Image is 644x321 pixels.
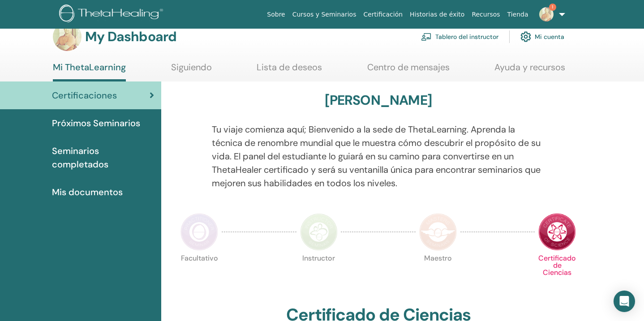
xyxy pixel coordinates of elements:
img: logo.png [59,4,166,25]
div: Open Intercom Messenger [614,291,635,312]
a: Certificación [360,6,406,23]
a: Mi cuenta [520,27,564,47]
a: Recursos [468,6,503,23]
img: default.jpg [53,22,82,51]
img: Instructor [300,213,338,251]
a: Lista de deseos [257,62,322,79]
p: Tu viaje comienza aquí; Bienvenido a la sede de ThetaLearning. Aprenda la técnica de renombre mun... [212,123,545,190]
span: Certificaciones [52,89,117,102]
p: Instructor [300,255,338,292]
p: Facultativo [180,255,218,292]
a: Cursos y Seminarios [289,6,360,23]
a: Sobre [263,6,288,23]
img: default.jpg [539,7,554,21]
span: Mis documentos [52,185,123,199]
span: Seminarios completados [52,144,154,171]
img: Certificate of Science [538,213,576,251]
a: Historias de éxito [406,6,468,23]
a: Centro de mensajes [367,62,450,79]
p: Maestro [419,255,457,292]
img: cog.svg [520,29,531,44]
span: 1 [549,4,556,11]
h3: [PERSON_NAME] [325,92,432,108]
a: Mi ThetaLearning [53,62,126,81]
span: Próximos Seminarios [52,116,140,130]
a: Tablero del instructor [421,27,498,47]
img: Master [419,213,457,251]
h3: My Dashboard [85,29,176,45]
img: Practitioner [180,213,218,251]
p: Certificado de Ciencias [538,255,576,292]
a: Ayuda y recursos [494,62,565,79]
a: Siguiendo [171,62,212,79]
img: chalkboard-teacher.svg [421,33,432,41]
a: Tienda [504,6,532,23]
